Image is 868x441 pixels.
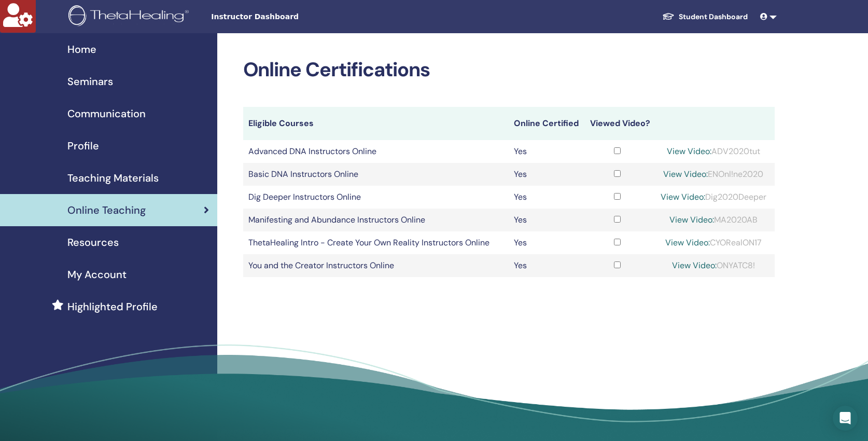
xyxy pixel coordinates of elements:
a: View Video: [672,260,717,271]
td: You and the Creator Instructors Online [243,254,509,277]
td: Yes [509,186,583,209]
span: Home [67,42,96,57]
td: Yes [509,209,583,231]
a: View Video: [661,191,705,202]
div: ADV2020tut [657,145,769,158]
span: Teaching Materials [67,170,159,186]
td: Yes [509,140,583,163]
td: ThetaHealing Intro - Create Your Own Reality Instructors Online [243,231,509,254]
th: Eligible Courses [243,107,509,140]
div: CYORealON17 [657,237,769,249]
span: Seminars [67,74,113,89]
a: View Video: [669,214,714,225]
th: Online Certified [509,107,583,140]
td: Yes [509,163,583,186]
div: ENOnl!ne2020 [657,168,769,181]
td: Basic DNA Instructors Online [243,163,509,186]
a: Student Dashboard [654,7,756,26]
td: Yes [509,231,583,254]
span: Profile [67,138,99,154]
div: Open Intercom Messenger [833,406,858,431]
td: Manifesting and Abundance Instructors Online [243,209,509,231]
span: Online Teaching [67,202,146,218]
span: Resources [67,235,119,250]
a: View Video: [663,169,708,180]
span: My Account [67,267,127,282]
h2: Online Certifications [243,58,775,82]
span: Highlighted Profile [67,299,158,314]
img: graduation-cap-white.svg [662,12,675,21]
th: Viewed Video? [583,107,652,140]
div: MA2020AB [657,214,769,226]
span: Instructor Dashboard [211,11,367,22]
a: View Video: [667,146,711,157]
td: Yes [509,254,583,277]
img: logo.png [68,5,192,29]
div: Dig2020Deeper [657,191,769,203]
td: Advanced DNA Instructors Online [243,140,509,163]
div: ONYATC8! [657,259,769,272]
span: Communication [67,106,146,121]
a: View Video: [665,237,710,248]
td: Dig Deeper Instructors Online [243,186,509,209]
